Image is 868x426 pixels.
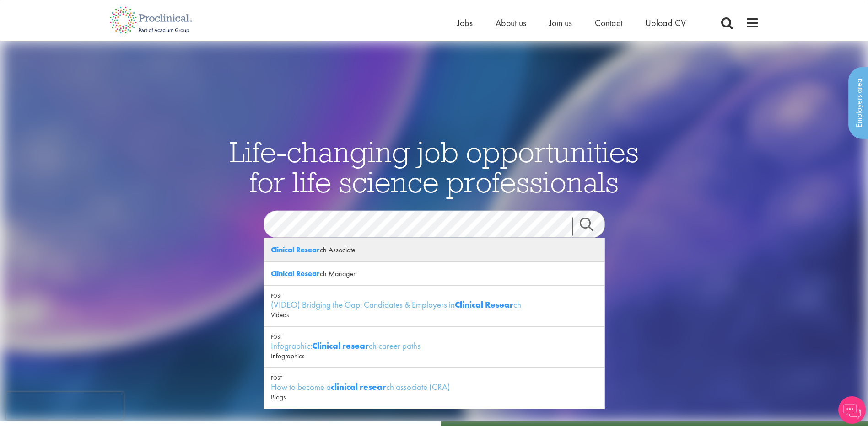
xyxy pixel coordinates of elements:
[6,392,124,420] iframe: reCAPTCHA
[595,17,622,29] a: Contact
[271,351,598,361] div: Infographics
[1,41,866,421] img: candidate home
[264,238,604,262] div: ch Associate
[457,17,473,29] a: Jobs
[271,293,598,299] div: Post
[549,17,572,29] a: Join us
[271,334,598,340] div: Post
[331,381,386,393] strong: clinical resear
[838,396,866,424] img: Chatbot
[271,299,598,310] div: (VIDEO) Bridging the Gap: Candidates & Employers in ch
[496,17,526,29] a: About us
[230,133,639,200] span: Life-changing job opportunities for life science professionals
[312,340,369,351] strong: Clinical resear
[271,381,598,393] div: How to become a ch associate (CRA)
[271,245,320,255] strong: Clinical Resear
[572,217,612,235] a: Job search submit button
[271,393,598,402] div: Blogs
[455,299,513,310] strong: Clinical Resear
[271,340,598,351] div: Infographic: ch career paths
[645,17,686,29] a: Upload CV
[271,269,320,278] strong: Clinical Resear
[271,310,598,319] div: Videos
[264,262,604,286] div: ch Manager
[271,375,598,381] div: Post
